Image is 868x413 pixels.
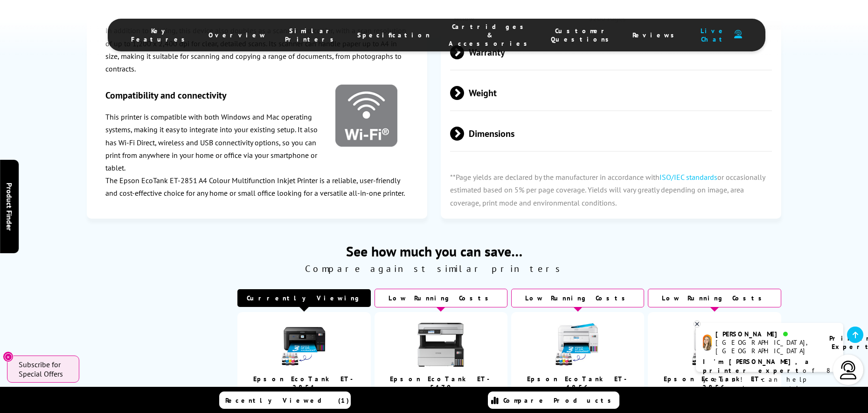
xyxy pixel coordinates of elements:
[105,111,408,174] p: This printer is compatible with both Windows and Mac operating systems, making it easy to integra...
[551,27,614,43] span: Customer Questions
[703,335,712,351] img: amy-livechat.png
[131,27,190,43] span: Key Features
[19,360,70,378] span: Subscribe for Special Offers
[3,351,14,362] button: Close
[449,22,532,48] span: Cartridges & Accessories
[285,27,339,43] span: Similar Printers
[105,89,408,101] h3: Compatibility and connectivity
[105,174,408,199] p: The Epson EcoTank ET-2851 A4 Colour Multifunction Inkjet Printer is a reliable, user-friendly and...
[734,30,742,39] img: user-headset-duotone.svg
[698,27,729,43] span: Live Chat
[691,321,738,368] img: epson-et-2856-ink-included-usp-small.jpg
[237,289,371,307] div: Currently Viewing
[335,85,397,147] img: Epson-WiFi-Icon.png
[527,375,629,392] a: Epson EcoTank ET-4856
[715,338,818,355] div: [GEOGRAPHIC_DATA], [GEOGRAPHIC_DATA]
[417,321,464,368] img: Epson-ET-5170-Front-Facing-Small.jpg
[648,289,781,307] div: Low Running Costs
[281,321,327,368] img: epson-et-2850-ink-included-new-med.jpg
[87,242,781,260] span: See how much you can save…
[488,392,619,409] a: Compare Products
[219,392,351,409] a: Recently Viewed (1)
[225,396,349,405] span: Recently Viewed (1)
[5,183,14,231] span: Product Finder
[87,263,781,275] span: Compare against similar printers
[715,330,818,338] div: [PERSON_NAME]
[357,31,430,39] span: Specification
[390,375,492,392] a: Epson EcoTank ET-5170
[441,162,781,219] p: **Page yields are declared by the manufacturer in accordance with or occasionally estimated based...
[660,172,717,182] a: ISO/IEC standards
[632,31,679,39] span: Reviews
[555,321,601,368] img: epson-et-4856-ink-included-new-small.jpg
[703,357,836,402] p: of 8 years! I can help you choose the right product
[450,116,772,151] span: Dimensions
[375,289,508,307] div: Low Running Costs
[450,75,772,110] span: Weight
[208,31,266,39] span: Overview
[703,357,812,375] b: I'm [PERSON_NAME], a printer expert
[253,375,355,392] a: Epson EcoTank ET-2851
[503,396,616,405] span: Compare Products
[664,375,765,392] a: Epson EcoTank ET-2856
[839,361,858,379] img: user-headset-light.svg
[511,289,645,307] div: Low Running Costs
